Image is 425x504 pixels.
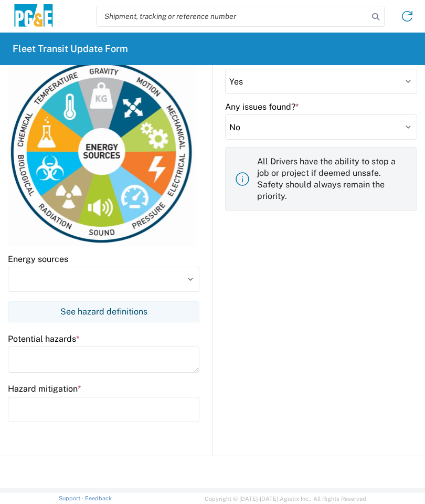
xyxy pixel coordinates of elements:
[257,156,408,202] p: All Drivers have the ability to stop a job or project if deemed unsafe. Safety should always rema...
[13,4,55,29] img: pge
[85,495,112,501] a: Feedback
[8,254,68,265] label: Energy sources
[13,43,128,55] h2: Fleet Transit Update Form
[97,6,368,26] input: Shipment, tracking or reference number
[59,495,85,501] a: Support
[8,333,79,345] label: Potential hazards
[225,101,299,113] label: Any issues found?
[205,494,366,503] span: Copyright © [DATE]-[DATE] Agistix Inc., All Rights Reserved
[8,383,81,395] label: Hazard mitigation
[8,301,199,322] button: See hazard definitions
